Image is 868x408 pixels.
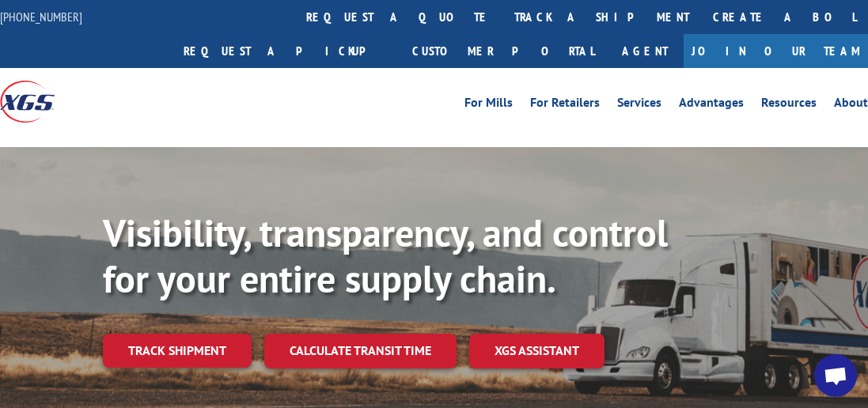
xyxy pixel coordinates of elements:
[400,34,606,68] a: Customer Portal
[684,34,868,68] a: Join Our Team
[103,208,668,303] b: Visibility, transparency, and control for your entire supply chain.
[617,96,661,114] a: Services
[814,354,857,397] div: Open chat
[761,96,817,114] a: Resources
[606,34,684,68] a: Agent
[264,334,457,368] a: Calculate transit time
[464,96,513,114] a: For Mills
[469,334,605,368] a: XGS ASSISTANT
[172,34,400,68] a: Request a pickup
[103,334,252,367] a: Track shipment
[834,96,868,114] a: About
[679,96,744,114] a: Advantages
[530,96,600,114] a: For Retailers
